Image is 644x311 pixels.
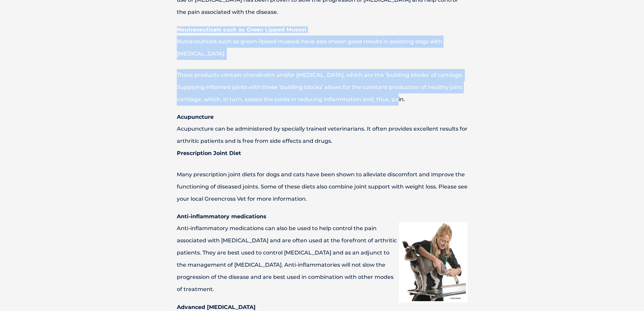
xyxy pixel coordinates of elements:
[153,27,491,32] h4: Neutraceuticals such as Green Lipped Mussel
[153,36,491,60] p: Nutraceuticals such as green-lipped mussels have also shown good results in assisting dogs with [...
[177,150,241,156] strong: Prescription Joint Diet
[153,123,491,147] p: Acupuncture can be administered by specially trained veterinarians. It often provides excellent r...
[153,69,491,106] p: These products contain chondroitin and/or [MEDICAL_DATA], which are the ‘building blocks’ of cart...
[153,214,491,219] h4: Anti-inflammatory medications
[153,169,491,205] p: Many prescription joint diets for dogs and cats have been shown to alleviate discomfort and impro...
[399,222,468,303] img: veterinarian checking a dog for arthritis
[153,114,491,120] h4: Acupuncture
[153,222,491,295] p: Anti-inflammatory medications can also be used to help control the pain associated with [MEDICAL_...
[153,305,491,310] h4: Advanced [MEDICAL_DATA]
